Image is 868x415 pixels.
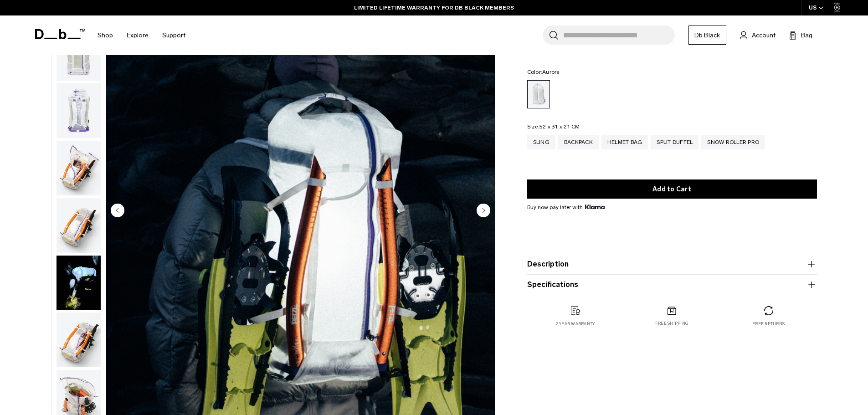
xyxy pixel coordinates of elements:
[91,15,192,55] nav: Main Navigation
[56,140,101,196] button: Weigh_Lighter_Backpack_25L_4.png
[789,30,812,41] button: Bag
[701,135,765,149] a: Snow Roller Pro
[56,141,101,195] img: Weigh_Lighter_Backpack_25L_4.png
[601,135,648,149] a: Helmet Bag
[56,198,101,253] button: Weigh_Lighter_Backpack_25L_5.png
[539,123,580,130] span: 52 x 31 x 21 CM
[127,19,149,51] a: Explore
[527,69,560,75] legend: Color:
[740,30,776,41] a: Account
[56,83,101,138] img: Weigh_Lighter_Backpack_25L_3.png
[655,320,688,327] p: Free shipping
[801,31,812,40] span: Bag
[527,279,817,290] button: Specifications
[527,124,580,129] legend: Size:
[56,313,101,367] img: Weigh_Lighter_Backpack_25L_6.png
[558,135,599,149] a: Backpack
[98,19,113,51] a: Shop
[527,259,817,270] button: Description
[542,69,560,75] span: Aurora
[477,203,490,219] button: Next slide
[527,135,555,149] a: Sling
[111,203,124,219] button: Previous slide
[556,321,595,327] p: 2 year warranty
[162,19,185,51] a: Support
[56,255,101,311] button: Weigh Lighter Backpack 25L Aurora
[354,4,514,12] a: LIMITED LIFETIME WARRANTY FOR DB BLACK MEMBERS
[585,205,605,209] img: {"height" => 20, "alt" => "Klarna"}
[56,198,101,253] img: Weigh_Lighter_Backpack_25L_5.png
[752,321,785,327] p: Free returns
[651,135,699,149] a: Split Duffel
[752,31,776,40] span: Account
[56,312,101,368] button: Weigh_Lighter_Backpack_25L_6.png
[56,83,101,138] button: Weigh_Lighter_Backpack_25L_3.png
[527,203,605,211] span: Buy now pay later with
[56,256,101,310] img: Weigh Lighter Backpack 25L Aurora
[527,80,550,108] a: Aurora
[527,179,817,199] button: Add to Cart
[688,26,726,45] a: Db Black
